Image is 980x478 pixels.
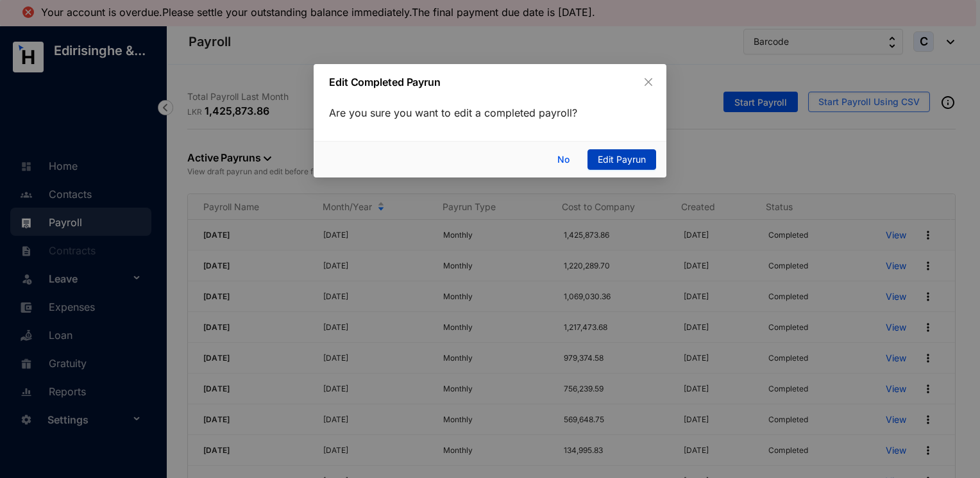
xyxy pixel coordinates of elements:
[598,152,646,167] span: Edit Payrun
[548,149,582,170] button: No
[329,74,571,90] p: Edit Completed Payrun
[641,75,655,89] button: Close
[587,149,656,170] button: Edit Payrun
[557,152,570,167] span: No
[329,105,651,120] p: Are you sure you want to edit a completed payroll?
[643,77,654,87] span: close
